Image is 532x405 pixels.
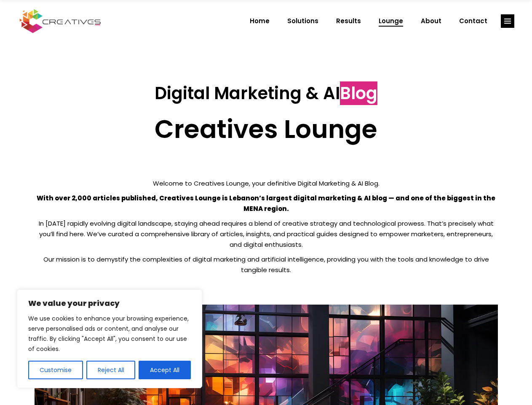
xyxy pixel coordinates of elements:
[35,254,498,275] p: Our mission is to demystify the complexities of digital marketing and artificial intelligence, pr...
[35,218,498,250] p: In [DATE] rapidly evolving digital landscape, staying ahead requires a blend of creative strategy...
[370,10,412,32] a: Lounge
[459,10,487,32] span: Contact
[28,313,191,354] p: We use cookies to enhance your browsing experience, serve personalised ads or content, and analys...
[35,83,498,103] h3: Digital Marketing & AI
[501,14,514,28] a: link
[278,10,327,32] a: Solutions
[35,114,498,144] h2: Creatives Lounge
[35,178,498,189] p: Welcome to Creatives Lounge, your definitive Digital Marketing & AI Blog.
[37,194,495,213] strong: With over 2,000 articles published, Creatives Lounge is Lebanon’s largest digital marketing & AI ...
[421,10,441,32] span: About
[28,361,83,379] button: Customise
[412,10,450,32] a: About
[336,10,361,32] span: Results
[327,10,370,32] a: Results
[28,298,191,308] p: We value your privacy
[287,10,318,32] span: Solutions
[250,10,270,32] span: Home
[17,289,202,388] div: We value your privacy
[86,361,136,379] button: Reject All
[139,361,191,379] button: Accept All
[450,10,496,32] a: Contact
[379,10,403,32] span: Lounge
[241,10,278,32] a: Home
[340,81,377,105] span: Blog
[18,8,103,34] img: Creatives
